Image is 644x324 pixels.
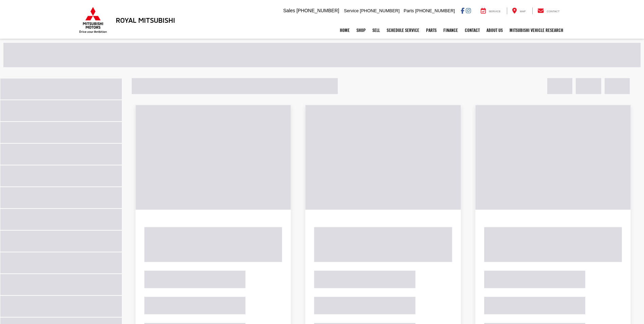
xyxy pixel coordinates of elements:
[532,7,565,14] a: Contact
[440,22,461,39] a: Finance
[461,22,483,39] a: Contact
[353,22,369,39] a: Shop
[369,22,383,39] a: Sell
[404,8,414,13] span: Parts
[547,10,559,13] span: Contact
[466,8,471,13] a: Instagram: Click to visit our Instagram page
[296,8,339,13] span: [PHONE_NUMBER]
[415,8,455,13] span: [PHONE_NUMBER]
[483,22,506,39] a: About Us
[360,8,400,13] span: [PHONE_NUMBER]
[383,22,423,39] a: Schedule Service: Opens in a new tab
[507,7,531,14] a: Map
[489,10,501,13] span: Service
[78,7,108,33] img: Mitsubishi
[344,8,358,13] span: Service
[506,22,567,39] a: Mitsubishi Vehicle Research
[476,7,506,14] a: Service
[283,8,295,13] span: Sales
[423,22,440,39] a: Parts: Opens in a new tab
[520,10,526,13] span: Map
[336,22,353,39] a: Home
[461,8,464,13] a: Facebook: Click to visit our Facebook page
[116,16,175,24] h3: Royal Mitsubishi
